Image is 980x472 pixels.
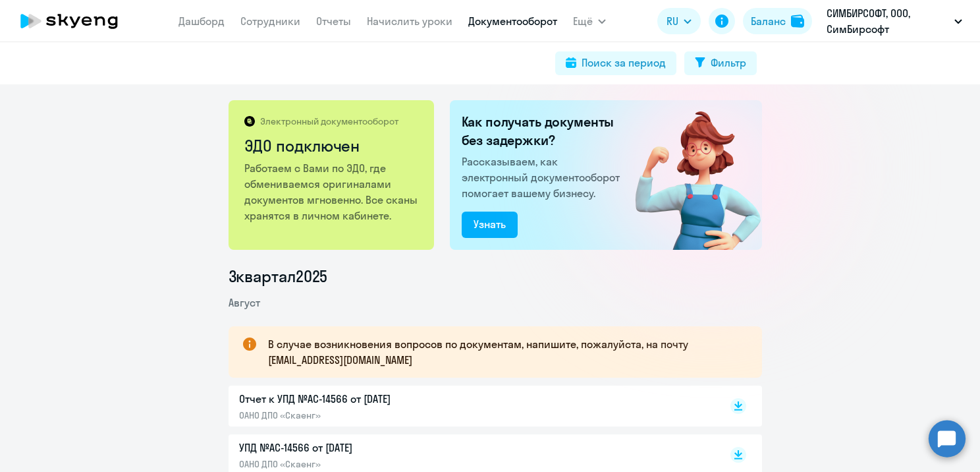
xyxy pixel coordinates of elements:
button: Поиск за период [555,51,676,75]
p: Работаем с Вами по ЭДО, где обмениваемся оригиналами документов мгновенно. Все сканы хранятся в л... [244,160,420,223]
div: Поиск за период [582,55,666,71]
h2: Как получать документы без задержки? [462,113,625,150]
span: RU [667,13,678,29]
a: Отчет к УПД №AC-14566 от [DATE]ОАНО ДПО «Скаенг» [239,391,703,421]
button: Ещё [573,8,606,34]
p: УПД №AC-14566 от [DATE] [239,440,516,456]
a: Сотрудники [240,15,300,28]
a: Начислить уроки [367,15,452,28]
p: Электронный документооборот [260,115,398,127]
button: Фильтр [684,51,757,75]
a: Дашборд [178,15,225,28]
a: Отчеты [316,15,351,28]
a: Документооборот [468,15,557,28]
h2: ЭДО подключен [244,135,420,156]
span: Ещё [573,13,593,29]
div: Фильтр [711,55,746,71]
img: connected [614,100,762,250]
img: balance [791,15,804,28]
p: Рассказываем, как электронный документооборот помогает вашему бизнесу. [462,154,625,201]
p: ОАНО ДПО «Скаенг» [239,458,516,470]
div: Узнать [474,216,506,232]
p: СИМБИРСОФТ, ООО, СимБирсофт [827,5,949,37]
li: 3 квартал 2025 [229,266,762,287]
p: В случае возникновения вопросов по документам, напишите, пожалуйста, на почту [EMAIL_ADDRESS][DOM... [268,336,738,368]
button: RU [657,8,701,34]
button: Узнать [462,212,518,238]
a: УПД №AC-14566 от [DATE]ОАНО ДПО «Скаенг» [239,440,703,470]
p: Отчет к УПД №AC-14566 от [DATE] [239,391,516,407]
p: ОАНО ДПО «Скаенг» [239,409,516,421]
div: Баланс [751,13,786,29]
button: СИМБИРСОФТ, ООО, СимБирсофт [820,5,969,37]
span: Август [229,296,260,309]
button: Балансbalance [743,8,812,34]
